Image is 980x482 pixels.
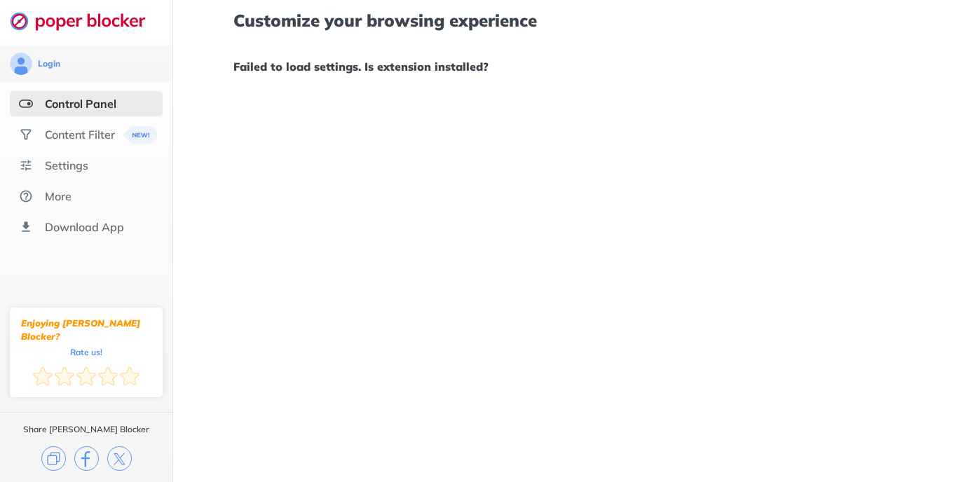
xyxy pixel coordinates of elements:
img: facebook.svg [74,446,99,471]
img: download-app.svg [19,220,33,234]
div: Rate us! [70,349,102,355]
div: More [45,189,72,203]
img: copy.svg [41,446,66,471]
div: Login [38,58,60,69]
img: menuBanner.svg [123,126,158,144]
div: Enjoying [PERSON_NAME] Blocker? [21,317,151,343]
img: social.svg [19,128,33,142]
h1: Failed to load settings. Is extension installed? [233,57,919,76]
img: x.svg [107,446,132,471]
img: about.svg [19,189,33,203]
img: features-selected.svg [19,97,33,111]
div: Download App [45,220,124,234]
h1: Customize your browsing experience [233,11,919,29]
div: Share [PERSON_NAME] Blocker [23,424,149,435]
div: Control Panel [45,97,116,111]
img: settings.svg [19,158,33,172]
div: Settings [45,158,88,172]
img: logo-webpage.svg [10,11,161,31]
img: avatar.svg [10,53,32,75]
div: Content Filter [45,128,115,142]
